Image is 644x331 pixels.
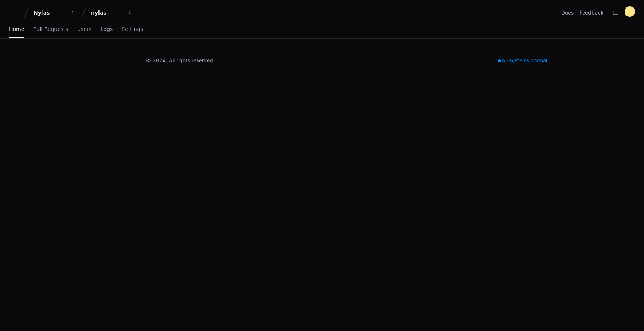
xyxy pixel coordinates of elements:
span: Users [77,27,92,31]
span: Pull Requests [33,27,68,31]
div: nylas [91,9,123,16]
a: Home [9,21,24,38]
div: © 2024. All rights reserved. [146,57,215,64]
div: Nylas [34,9,66,16]
button: Nylas [31,6,78,19]
span: Logs [101,27,113,31]
button: Feedback [580,9,604,16]
a: Docs [561,9,574,16]
span: Settings [121,27,143,31]
div: All systems normal [493,55,552,66]
a: Logs [101,21,113,38]
span: Home [9,27,24,31]
button: nylas [88,6,136,19]
a: Users [77,21,92,38]
a: Settings [121,21,143,38]
a: Pull Requests [33,21,68,38]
